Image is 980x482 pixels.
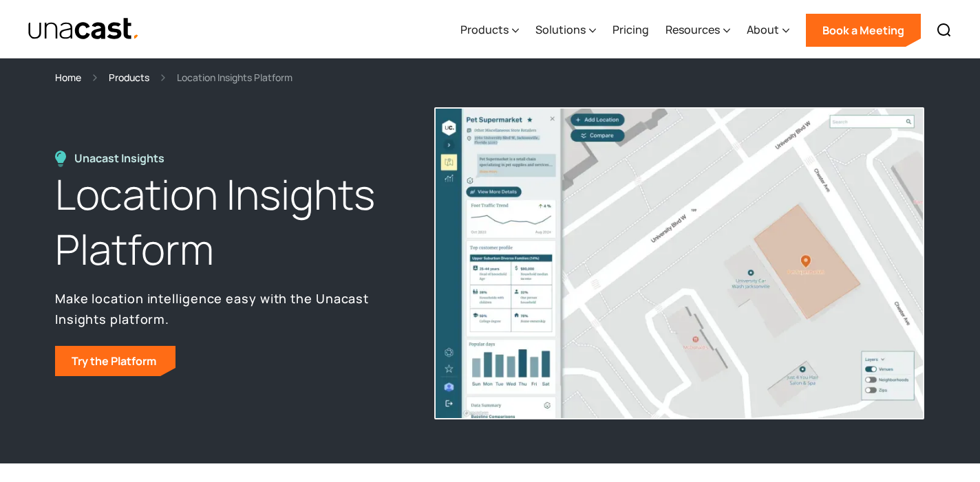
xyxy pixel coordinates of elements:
img: An image of the unacast UI. Shows a map of a pet supermarket along with relevant data in the side... [434,107,924,419]
div: About [747,2,789,58]
div: Products [460,21,509,38]
a: Home [55,69,81,85]
img: Unacast text logo [28,17,140,41]
div: Products [460,2,519,58]
a: Products [109,69,149,85]
div: Resources [665,21,720,38]
img: Search icon [936,22,952,39]
div: Unacast Insights [74,151,171,166]
div: Resources [665,2,730,58]
img: Location Insights Platform icon [55,151,66,167]
a: Pricing [612,2,649,58]
a: home [28,17,140,41]
div: About [747,21,779,38]
h1: Location Insights Platform [55,167,403,277]
div: Solutions [535,2,596,58]
p: Make location intelligence easy with the Unacast Insights platform. [55,288,403,329]
div: Solutions [535,21,586,38]
div: Location Insights Platform [177,69,292,85]
a: Book a Meeting [806,14,921,47]
a: Try the Platform [55,346,175,376]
